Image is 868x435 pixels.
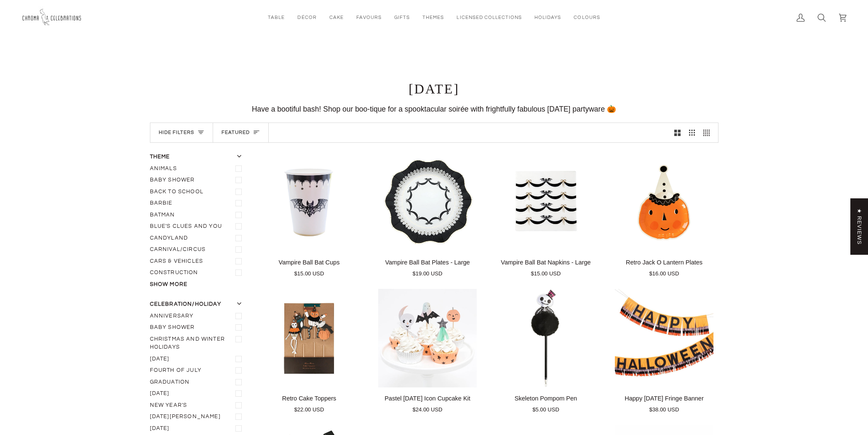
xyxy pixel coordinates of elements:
[625,394,704,403] p: Happy [DATE] Fringe Banner
[610,153,718,251] product-grid-item-variant: Default Title
[150,153,245,163] button: Theme
[255,153,363,251] product-grid-item-variant: Default Title
[150,300,221,309] span: Celebration/Holiday
[385,394,470,403] p: Pastel [DATE] Icon Cupcake Kit
[685,123,700,142] button: Show 3 products per row
[649,406,679,414] span: $38.00 USD
[574,14,600,21] span: Colours
[422,14,444,21] span: Themes
[610,255,718,278] a: Retro Jack O Lantern Plates
[150,411,245,423] label: St. Patrick's Day
[150,365,245,376] label: Fourth of July
[282,394,337,403] p: Retro Cake Toppers
[492,289,600,387] product-grid-item-variant: Default Title
[492,153,600,278] product-grid-item: Vampire Ball Bat Napkins - Large
[150,423,245,435] label: Valentine's day
[492,153,600,251] a: Vampire Ball Bat Napkins - Large
[150,388,245,400] label: Halloween
[150,80,718,97] h1: [DATE]
[294,270,324,278] span: $15.00 USD
[222,129,250,137] span: Featured
[610,153,718,278] product-grid-item: Retro Jack O Lantern Plates
[374,153,482,251] a: Vampire Ball Bat Plates - Large
[374,255,482,278] a: Vampire Ball Bat Plates - Large
[374,391,482,414] a: Pastel Halloween Icon Cupcake Kit
[294,406,324,414] span: $22.00 USD
[610,289,718,414] product-grid-item: Happy Halloween Fringe Banner
[492,391,600,414] a: Skeleton Pompom Pen
[150,300,245,310] button: Celebration/Holiday
[150,232,245,244] label: Candyland
[394,14,410,21] span: Gifts
[150,221,245,232] label: Blue's Clues and You
[850,198,868,255] div: Click to open Judge.me floating reviews tab
[610,289,718,387] product-grid-item-variant: Default Title
[670,123,685,142] button: Show 2 products per row
[150,322,245,334] label: Baby shower
[532,406,559,414] span: $5.00 USD
[150,310,245,322] label: Anniversary
[501,258,590,267] p: Vampire Ball Bat Napkins - Large
[150,197,245,209] label: Barbie
[534,14,561,21] span: Holidays
[150,376,245,388] label: Graduation
[699,123,718,142] button: Show 4 products per row
[150,310,245,435] ul: Filter
[150,244,245,256] label: Carnival/Circus
[255,289,363,387] product-grid-item-variant: Default Title
[492,153,600,251] product-grid-item-variant: Default Title
[255,391,363,414] a: Retro Cake Toppers
[255,289,363,414] product-grid-item: Retro Cake Toppers
[150,256,245,267] label: Cars & Vehicles
[150,353,245,365] label: Father's Day
[255,153,363,278] product-grid-item: Vampire Ball Bat Cups
[374,289,482,414] product-grid-item: Pastel Halloween Icon Cupcake Kit
[150,334,245,353] label: Christmas and Winter Holidays
[150,209,245,221] label: Batman
[279,258,340,267] p: Vampire Ball Bat Cups
[150,186,245,198] label: Back to School
[492,289,600,414] product-grid-item: Skeleton Pompom Pen
[159,129,194,137] span: Hide filters
[374,289,482,387] product-grid-item-variant: Default Title
[610,391,718,414] a: Happy Halloween Fringe Banner
[150,280,245,289] button: Show more
[268,14,285,21] span: Table
[626,258,702,267] p: Retro Jack O Lantern Plates
[515,394,577,403] p: Skeleton Pompom Pen
[385,258,470,267] p: Vampire Ball Bat Plates - Large
[649,270,679,278] span: $16.00 USD
[356,14,382,21] span: Favours
[457,14,522,21] span: Licensed Collections
[610,153,718,251] a: Retro Jack O Lantern Plates
[531,270,561,278] span: $15.00 USD
[150,153,170,161] span: Theme
[255,153,363,251] a: Vampire Ball Bat Cups
[610,153,718,251] img: Vintage Halloween Pumpkin Plates
[255,289,363,387] a: Retro Cake Toppers
[150,267,245,279] label: Construction
[150,163,245,279] ul: Filter
[374,153,482,278] product-grid-item: Vampire Ball Bat Plates - Large
[374,289,482,387] img: Pastel Halloween Icon Cupcake Kit
[413,270,443,278] span: $19.00 USD
[150,174,245,186] label: Baby Shower
[255,255,363,278] a: Vampire Ball Bat Cups
[329,14,344,21] span: Cake
[21,6,84,29] img: Chroma Celebrations
[213,123,269,142] button: Sort
[150,400,245,411] label: New Year's
[297,14,316,21] span: Décor
[150,104,718,114] div: Have a bootiful bash! Shop our boo-tique for a spooktacular soirée with frightfully fabulous [DAT...
[610,289,718,387] a: Happy Halloween Fringe Banner
[492,255,600,278] a: Vampire Ball Bat Napkins - Large
[150,163,245,175] label: Animals
[374,153,482,251] product-grid-item-variant: Default Title
[492,289,600,387] a: Skeleton Pompom Pen
[413,406,443,414] span: $24.00 USD
[150,123,214,142] button: Hide filters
